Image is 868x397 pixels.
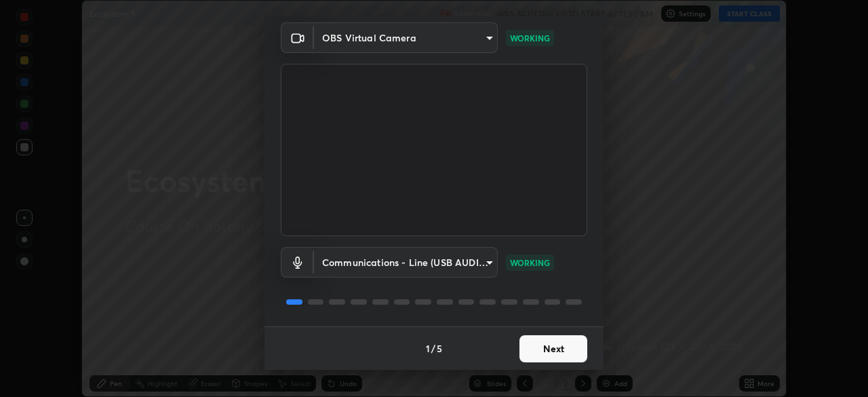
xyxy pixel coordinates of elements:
p: WORKING [510,257,550,269]
div: OBS Virtual Camera [314,22,498,53]
h4: 5 [437,341,442,356]
h4: 1 [426,341,430,356]
h4: / [431,341,435,356]
div: OBS Virtual Camera [314,247,498,278]
p: WORKING [510,32,550,44]
button: Next [519,335,587,362]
